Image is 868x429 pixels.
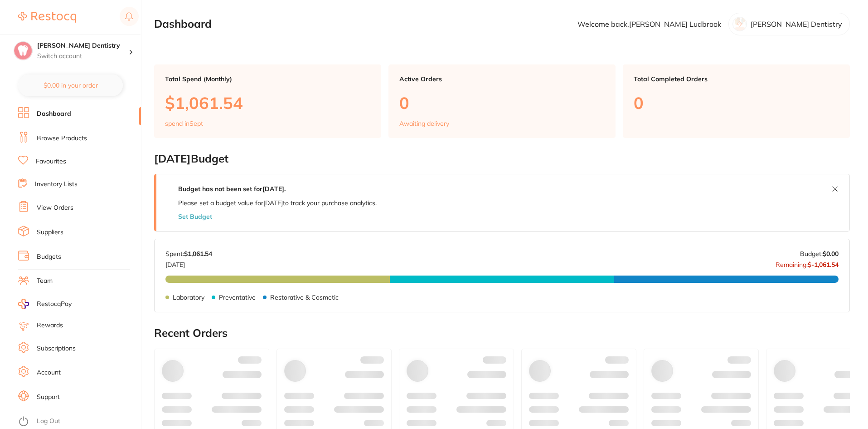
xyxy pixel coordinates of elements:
p: Spent: [165,250,212,257]
h2: [DATE] Budget [154,153,850,165]
a: View Orders [37,203,73,212]
p: 0 [399,94,605,112]
a: RestocqPay [18,299,72,309]
strong: $0.00 [823,250,839,258]
a: Active Orders0Awaiting delivery [388,64,616,138]
a: Rewards [37,321,63,330]
a: Total Spend (Monthly)$1,061.54spend inSept [154,64,381,138]
a: Suppliers [37,228,63,237]
h2: Dashboard [154,18,212,30]
strong: Budget has not been set for [DATE] . [178,185,286,193]
p: Remaining: [776,257,839,268]
p: spend in Sept [165,120,203,127]
button: Log Out [18,414,138,429]
strong: $-1,061.54 [808,261,839,269]
p: 0 [634,94,839,112]
a: Subscriptions [37,344,76,353]
a: Browse Products [37,134,87,143]
p: [PERSON_NAME] Dentistry [751,20,842,28]
img: Restocq Logo [18,12,76,23]
button: $0.00 in your order [18,74,123,96]
a: Inventory Lists [35,180,78,189]
a: Favourites [36,157,66,166]
a: Team [37,276,53,286]
a: Restocq Logo [18,7,76,28]
p: Preventative [219,294,256,301]
h2: Recent Orders [154,327,850,340]
a: Dashboard [37,109,71,118]
h4: Ashmore Dentistry [37,41,129,50]
p: Restorative & Cosmetic [270,294,339,301]
p: Total Completed Orders [634,75,839,83]
p: Laboratory [173,294,204,301]
a: Account [37,368,61,377]
img: Ashmore Dentistry [14,42,32,60]
p: Budget: [800,250,839,257]
img: RestocqPay [18,299,29,309]
strong: $1,061.54 [184,250,212,258]
p: Total Spend (Monthly) [165,75,370,83]
button: Set Budget [178,213,212,220]
p: [DATE] [165,257,212,268]
a: Log Out [37,417,60,426]
p: Awaiting delivery [399,120,449,127]
span: RestocqPay [37,300,72,309]
p: Active Orders [399,75,605,83]
a: Support [37,393,60,402]
a: Total Completed Orders0 [623,64,850,138]
p: Switch account [37,52,129,61]
a: Budgets [37,252,61,261]
p: Please set a budget value for [DATE] to track your purchase analytics. [178,199,377,207]
p: $1,061.54 [165,94,370,112]
p: Welcome back, [PERSON_NAME] Ludbrook [577,20,721,28]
